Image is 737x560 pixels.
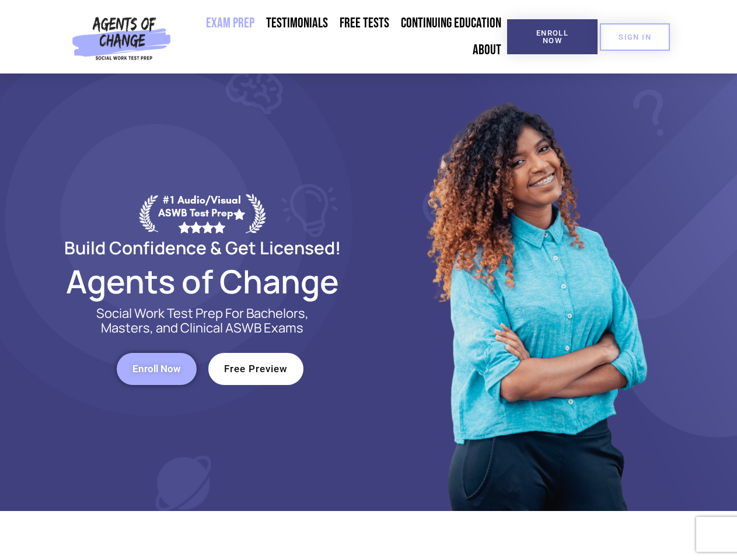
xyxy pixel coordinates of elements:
h2: Build Confidence & Get Licensed! [36,239,369,256]
span: Free Preview [224,364,288,374]
a: About [467,37,507,64]
a: Free Preview [208,353,303,385]
a: Continuing Education [395,10,507,37]
p: Social Work Test Prep For Bachelors, Masters, and Clinical ASWB Exams [83,306,322,335]
a: Exam Prep [200,10,260,37]
span: Enroll Now [132,364,181,374]
nav: Menu [176,10,507,64]
a: Enroll Now [117,353,197,385]
span: Enroll Now [526,29,579,44]
div: #1 Audio/Visual ASWB Test Prep [158,194,246,233]
img: Website Image 1 (1) [418,73,652,511]
a: Enroll Now [507,19,598,54]
span: SIGN IN [619,33,651,41]
a: Free Tests [334,10,395,37]
h2: Agents of Change [36,268,369,295]
a: SIGN IN [600,23,670,51]
a: Testimonials [260,10,334,37]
